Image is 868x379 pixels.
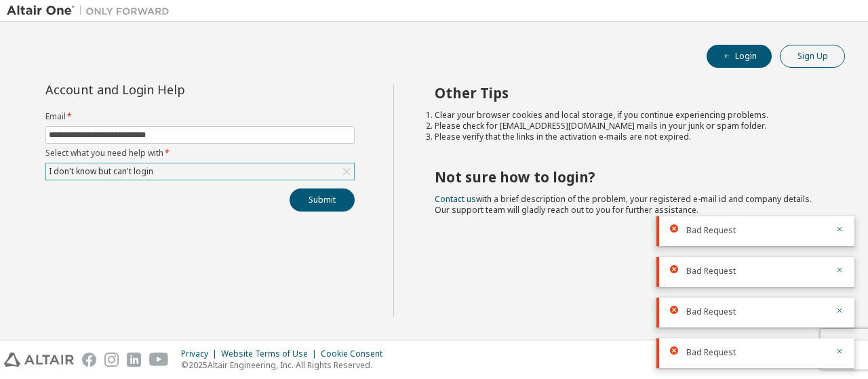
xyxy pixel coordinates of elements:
h2: Not sure how to login? [435,168,821,186]
img: altair_logo.svg [4,353,74,367]
label: Select what you need help with [45,148,355,159]
div: Cookie Consent [321,348,391,359]
span: Bad Request [686,266,736,277]
div: Website Terms of Use [221,348,321,359]
li: Clear your browser cookies and local storage, if you continue experiencing problems. [435,110,821,121]
button: Login [707,45,772,68]
div: I don't know but can't login [46,163,354,180]
h2: Other Tips [435,84,821,102]
span: with a brief description of the problem, your registered e-mail id and company details. Our suppo... [435,193,812,216]
img: instagram.svg [104,353,119,367]
label: Email [45,111,355,122]
img: linkedin.svg [127,353,141,367]
li: Please check for [EMAIL_ADDRESS][DOMAIN_NAME] mails in your junk or spam folder. [435,121,821,132]
span: Bad Request [686,225,736,236]
img: facebook.svg [82,353,96,367]
button: Sign Up [780,45,845,68]
div: I don't know but can't login [47,164,155,179]
a: Contact us [435,193,476,205]
span: Bad Request [686,347,736,358]
div: Privacy [181,348,221,359]
img: youtube.svg [149,353,169,367]
p: © 2025 Altair Engineering, Inc. All Rights Reserved. [181,359,391,371]
button: Submit [290,188,355,212]
div: Account and Login Help [45,84,293,95]
img: Altair One [7,4,176,18]
span: Bad Request [686,306,736,317]
li: Please verify that the links in the activation e-mails are not expired. [435,132,821,142]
